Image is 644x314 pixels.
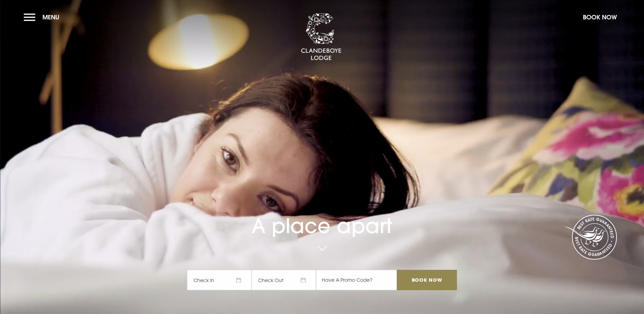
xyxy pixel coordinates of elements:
[316,270,397,290] input: Have A Promo Code?
[187,195,457,238] h1: A place apart
[397,270,457,290] input: Book Now
[301,13,342,61] img: Clandeboye Lodge
[252,270,316,290] span: Check Out
[579,10,620,24] button: Book Now
[42,13,59,21] span: Menu
[24,10,63,24] button: Menu
[187,270,252,290] span: Check In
